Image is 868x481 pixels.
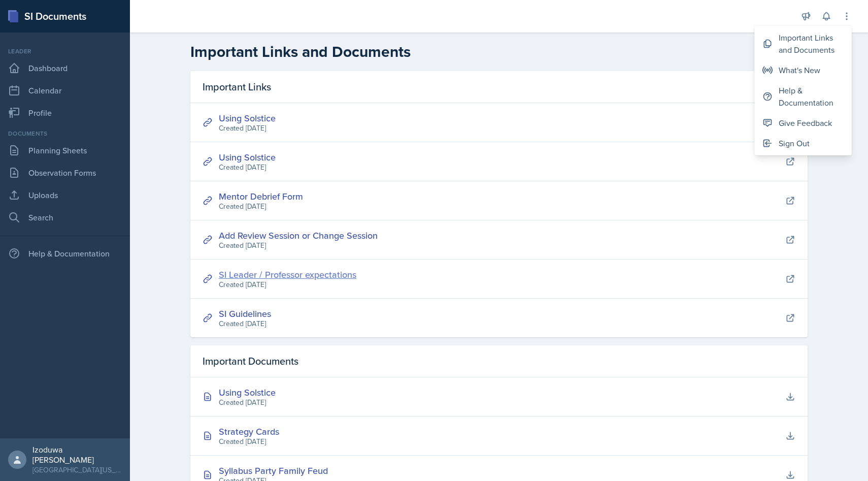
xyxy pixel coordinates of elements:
[32,444,122,465] div: Izoduwa [PERSON_NAME]
[754,80,852,113] button: Help & Documentation
[219,268,356,281] a: SI Leader / Professor expectations
[4,207,126,228] a: Search
[4,140,126,161] a: Planning Sheets
[219,279,356,290] div: Created [DATE]
[190,43,808,61] h2: Important Links and Documents
[4,103,126,123] a: Profile
[779,84,844,109] div: Help & Documentation
[4,243,126,264] div: Help & Documentation
[219,229,378,242] a: Add Review Session or Change Session
[219,112,276,124] a: Using Solstice
[203,79,271,94] span: Important Links
[4,80,126,101] a: Calendar
[219,240,378,251] div: Created [DATE]
[219,162,276,173] div: Created [DATE]
[32,465,122,475] div: [GEOGRAPHIC_DATA][US_STATE]
[4,47,126,56] div: Leader
[4,129,126,138] div: Documents
[779,31,844,56] div: Important Links and Documents
[754,113,852,133] button: Give Feedback
[754,133,852,153] button: Sign Out
[219,190,303,203] a: Mentor Debrief Form
[219,123,276,134] div: Created [DATE]
[779,117,832,129] div: Give Feedback
[219,425,279,438] div: Strategy Cards
[779,137,810,149] div: Sign Out
[219,464,328,477] div: Syllabus Party Family Feud
[779,64,820,76] div: What's New
[4,185,126,205] a: Uploads
[219,318,271,329] div: Created [DATE]
[203,354,298,369] span: Important Documents
[219,201,303,212] div: Created [DATE]
[219,386,276,399] div: Using Solstice
[754,60,852,80] button: What's New
[754,27,852,60] button: Important Links and Documents
[219,397,276,408] div: Created [DATE]
[4,58,126,78] a: Dashboard
[219,307,271,320] a: SI Guidelines
[4,163,126,183] a: Observation Forms
[219,436,279,447] div: Created [DATE]
[219,151,276,164] a: Using Solstice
